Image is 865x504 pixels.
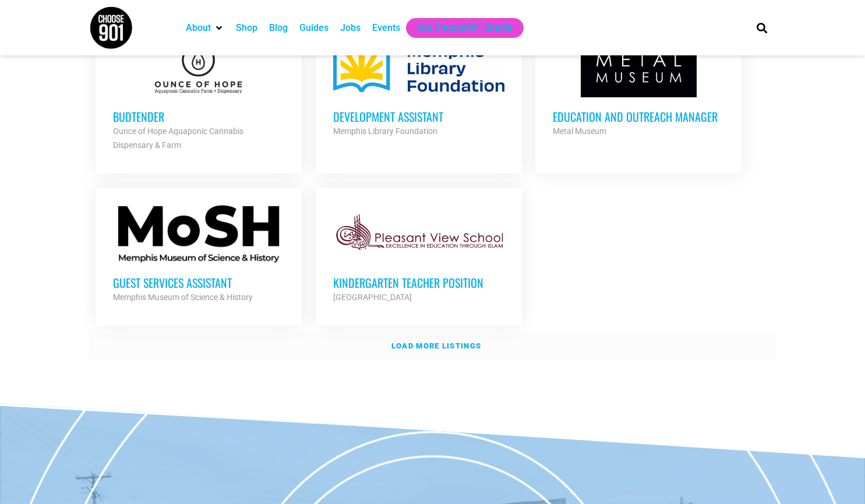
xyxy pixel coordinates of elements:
a: Kindergarten Teacher Position [GEOGRAPHIC_DATA] [316,188,522,322]
strong: Load more listings [391,341,481,350]
a: Events [372,21,400,35]
a: Jobs [340,21,361,35]
div: Search [752,18,771,37]
h3: Education and Outreach Manager [553,109,724,124]
strong: Memphis Library Foundation [333,126,437,136]
a: Guides [299,21,329,35]
a: Development Assistant Memphis Library Foundation [316,22,522,156]
strong: Ounce of Hope Aquaponic Cannabis Dispensary & Farm [113,126,243,150]
a: Blog [269,21,288,35]
a: Shop [236,21,257,35]
h3: Budtender [113,109,284,124]
a: Guest Services Assistant Memphis Museum of Science & History [96,188,302,322]
a: Get Choose901 Emails [418,21,512,35]
div: About [180,18,230,38]
nav: Main nav [180,18,737,38]
strong: [GEOGRAPHIC_DATA] [333,292,412,302]
h3: Development Assistant [333,109,504,124]
a: Budtender Ounce of Hope Aquaponic Cannabis Dispensary & Farm [96,22,302,170]
h3: Guest Services Assistant [113,275,284,290]
a: About [186,21,211,35]
strong: Memphis Museum of Science & History [113,292,253,302]
a: Education and Outreach Manager Metal Museum [535,22,742,156]
h3: Kindergarten Teacher Position [333,275,504,290]
strong: Metal Museum [553,126,606,136]
a: Load more listings [89,333,776,360]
